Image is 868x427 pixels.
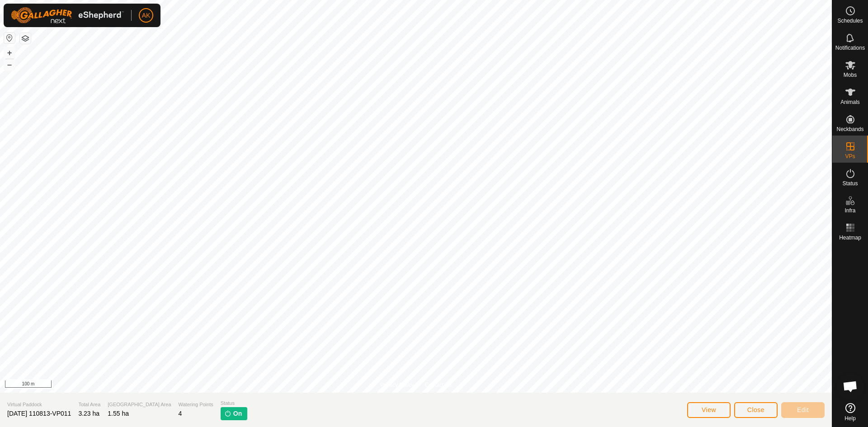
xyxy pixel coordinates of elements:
a: Help [832,399,868,425]
span: Heatmap [839,235,861,240]
span: 3.23 ha [78,410,99,417]
button: – [4,59,15,70]
span: View [702,406,716,413]
span: Total Area [78,401,100,408]
span: 4 [179,410,182,417]
span: VPs [845,154,855,159]
button: View [687,402,731,418]
img: turn-on [224,410,231,417]
span: Schedules [837,18,863,23]
span: 1.55 ha [108,410,129,417]
span: Mobs [844,72,857,78]
span: Help [844,416,856,421]
button: + [4,47,15,58]
span: Status [842,181,858,186]
button: Close [734,402,778,418]
span: [DATE] 110813-VP011 [7,410,71,417]
span: [GEOGRAPHIC_DATA] Area [108,401,171,408]
div: Open chat [837,373,864,400]
button: Reset Map [4,33,15,43]
span: Close [747,406,764,413]
span: On [233,409,242,418]
span: Animals [840,99,860,105]
img: Gallagher Logo [11,7,124,23]
span: Edit [797,406,809,413]
span: Virtual Paddock [7,401,71,408]
button: Map Layers [20,33,31,44]
a: Contact Us [425,381,452,389]
span: Neckbands [836,127,863,132]
a: Privacy Policy [380,381,414,389]
span: Notifications [835,45,865,51]
span: Infra [844,208,855,213]
span: AK [142,11,151,20]
button: Edit [781,402,825,418]
span: Watering Points [179,401,213,408]
span: Status [221,399,247,407]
